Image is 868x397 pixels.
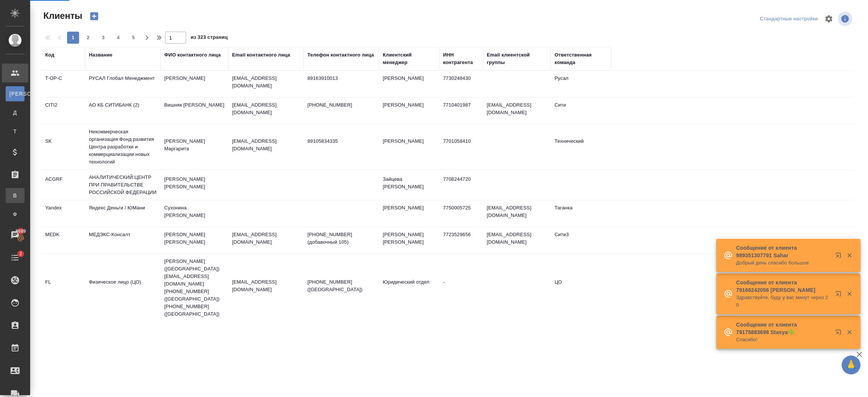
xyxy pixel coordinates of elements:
td: 7710401987 [439,98,483,124]
td: CITI2 [41,98,85,124]
p: Сообщение от клиента 79166242056 [PERSON_NAME] [736,279,830,294]
button: Закрыть [842,252,857,259]
p: Добрый день спасибо большое [736,259,830,267]
button: Создать [85,10,103,23]
td: Юридический отдел [379,275,439,301]
p: [PHONE_NUMBER] (добавочный 105) [307,231,375,246]
td: [PERSON_NAME] [379,134,439,160]
p: [EMAIL_ADDRESS][DOMAIN_NAME] [232,75,300,90]
td: Yandex [41,200,85,227]
span: Ф [9,211,21,218]
a: В [6,188,24,203]
td: Зайцева [PERSON_NAME] [379,172,439,198]
span: из 323 страниц [191,33,228,44]
span: Д [9,109,21,116]
span: 5 [127,34,139,41]
div: Код [45,51,54,59]
span: 4 [112,34,124,41]
td: 7730248430 [439,71,483,97]
td: Физическое лицо (ЦО) [85,275,160,301]
p: [EMAIL_ADDRESS][DOMAIN_NAME] [232,137,300,153]
a: 8689 [2,226,28,244]
td: [PERSON_NAME] [160,71,228,97]
button: Открыть в новой вкладке [831,248,849,266]
td: [PERSON_NAME] [379,71,439,97]
div: Название [89,51,112,59]
td: T-OP-C [41,71,85,97]
td: АО КБ СИТИБАНК (2) [85,98,160,124]
div: split button [758,13,820,25]
span: 8689 [11,228,30,235]
td: [EMAIL_ADDRESS][DOMAIN_NAME] [483,227,551,253]
a: 2 [2,248,28,267]
div: Клиентский менеджер [383,51,436,66]
td: ЦО [551,275,611,301]
td: MEDK [41,227,85,253]
td: [PERSON_NAME] [PERSON_NAME] [160,172,228,198]
a: Ф [6,207,24,222]
td: Сухонина [PERSON_NAME] [160,200,228,227]
p: 89163910013 [307,75,375,82]
td: Сити3 [551,227,611,253]
span: Клиенты [41,10,82,22]
td: [PERSON_NAME] [379,200,439,227]
p: [PHONE_NUMBER] ([GEOGRAPHIC_DATA]) [307,278,375,293]
p: [EMAIL_ADDRESS][DOMAIN_NAME] [232,278,300,293]
td: [EMAIL_ADDRESS][DOMAIN_NAME] [483,98,551,124]
div: Телефон контактного лица [307,51,374,59]
button: 2 [82,32,94,44]
td: [PERSON_NAME] [379,98,439,124]
td: FL [41,275,85,301]
span: Посмотреть информацию [838,12,854,26]
td: 7701058410 [439,134,483,160]
button: Открыть в новой вкладке [831,325,849,343]
td: 7723529656 [439,227,483,253]
td: Вишняк [PERSON_NAME] [160,98,228,124]
td: 7750005725 [439,200,483,227]
td: МЕДЭКС-Консалт [85,227,160,253]
td: [EMAIL_ADDRESS][DOMAIN_NAME] [483,200,551,227]
span: Настроить таблицу [820,10,838,28]
div: Email клиентской группы [487,51,547,66]
p: Здравствуйте, буду у вас минут через 20 [736,294,830,309]
p: Сообщение от клиента 79175883698 Stasya☘️ [736,321,830,336]
span: 2 [15,250,26,258]
button: Закрыть [842,329,857,336]
td: Сити [551,98,611,124]
span: В [9,192,21,199]
td: 7708244720 [439,172,483,198]
td: [PERSON_NAME] ([GEOGRAPHIC_DATA]) [EMAIL_ADDRESS][DOMAIN_NAME] [PHONE_NUMBER] ([GEOGRAPHIC_DATA])... [160,254,228,322]
td: - [439,275,483,301]
td: ACGRF [41,172,85,198]
p: [PHONE_NUMBER] [307,101,375,109]
a: Д [6,105,24,120]
p: 89105834335 [307,137,375,145]
p: Сообщение от клиента 989351307791 Sahar [736,244,830,259]
td: Русал [551,71,611,97]
button: Открыть в новой вкладке [831,286,849,304]
div: Email контактного лица [232,51,290,59]
a: Т [6,124,24,139]
button: 3 [97,32,109,44]
span: [PERSON_NAME] [9,90,21,98]
div: Ответственная команда [555,51,607,66]
div: ФИО контактного лица [164,51,221,59]
td: АНАЛИТИЧЕСКИЙ ЦЕНТР ПРИ ПРАВИТЕЛЬСТВЕ РОССИЙСКОЙ ФЕДЕРАЦИИ [85,170,160,200]
td: [PERSON_NAME] [PERSON_NAME] [160,227,228,253]
button: Закрыть [842,290,857,297]
td: SK [41,134,85,160]
div: ИНН контрагента [443,51,479,66]
td: Таганка [551,200,611,227]
td: Некоммерческая организация Фонд развития Центра разработки и коммерциализации новых технологий [85,124,160,169]
td: РУСАЛ Глобал Менеджмент [85,71,160,97]
button: 4 [112,32,124,44]
td: [PERSON_NAME] Маргарита [160,134,228,160]
span: 2 [82,34,94,41]
p: [EMAIL_ADDRESS][DOMAIN_NAME] [232,231,300,246]
td: Яндекс Деньги / ЮМани [85,200,160,227]
span: Т [9,128,21,135]
td: [PERSON_NAME] [PERSON_NAME] [379,227,439,253]
p: [EMAIL_ADDRESS][DOMAIN_NAME] [232,101,300,116]
a: [PERSON_NAME] [6,86,24,101]
span: 3 [97,34,109,41]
